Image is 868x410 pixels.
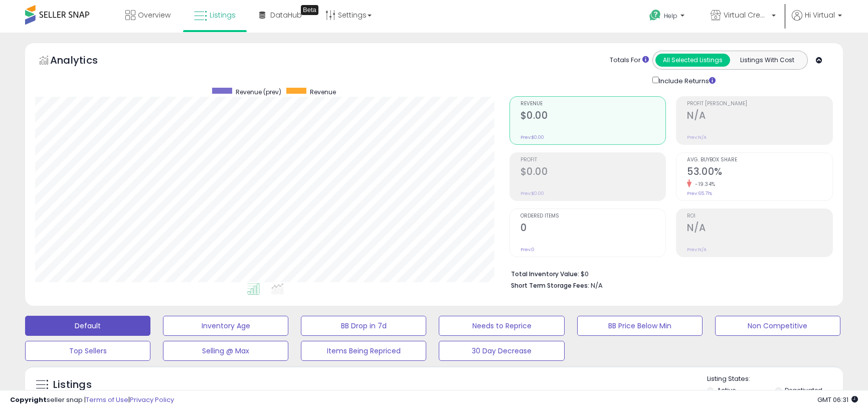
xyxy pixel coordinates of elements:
[138,10,170,20] span: Overview
[645,75,728,86] div: Include Returns
[301,5,318,15] div: Tooltip anchor
[724,10,769,20] span: Virtual Creative USA
[210,10,236,20] span: Listings
[730,54,804,67] button: Listings With Cost
[163,341,288,361] button: Selling @ Max
[520,101,666,107] span: Revenue
[691,180,716,188] small: -19.34%
[649,9,661,22] i: Get Help
[10,395,47,404] strong: Copyright
[301,341,426,361] button: Items Being Repriced
[687,110,832,123] h2: N/A
[310,88,336,96] span: Revenue
[25,316,150,336] button: Default
[236,88,281,96] span: Revenue (prev)
[439,316,564,336] button: Needs to Reprice
[715,316,840,336] button: Non Competitive
[10,395,174,405] div: seller snap | |
[717,386,736,394] label: Active
[687,157,832,163] span: Avg. Buybox Share
[86,395,128,404] a: Terms of Use
[520,157,666,163] span: Profit
[785,386,822,394] label: Deactivated
[687,214,832,219] span: ROI
[50,53,117,70] h5: Analytics
[25,341,150,361] button: Top Sellers
[301,316,426,336] button: BB Drop in 7d
[130,395,174,404] a: Privacy Policy
[511,270,579,278] b: Total Inventory Value:
[520,110,666,123] h2: $0.00
[511,281,589,290] b: Short Term Storage Fees:
[511,267,825,279] li: $0
[520,134,544,140] small: Prev: $0.00
[687,190,712,196] small: Prev: 65.71%
[805,10,835,20] span: Hi Virtual
[687,134,707,140] small: Prev: N/A
[520,214,666,219] span: Ordered Items
[270,10,302,20] span: DataHub
[707,374,843,384] p: Listing States:
[687,247,707,253] small: Prev: N/A
[163,316,288,336] button: Inventory Age
[817,395,858,404] span: 2025-10-11 06:31 GMT
[610,56,649,65] div: Totals For
[520,190,544,196] small: Prev: $0.00
[520,222,666,236] h2: 0
[577,316,703,336] button: BB Price Below Min
[687,166,832,179] h2: 53.00%
[520,247,535,253] small: Prev: 0
[53,378,92,392] h5: Listings
[591,281,603,290] span: N/A
[687,101,832,107] span: Profit [PERSON_NAME]
[687,222,832,236] h2: N/A
[664,12,677,20] span: Help
[520,166,666,179] h2: $0.00
[792,10,842,33] a: Hi Virtual
[655,54,730,67] button: All Selected Listings
[641,2,695,33] a: Help
[439,341,564,361] button: 30 Day Decrease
